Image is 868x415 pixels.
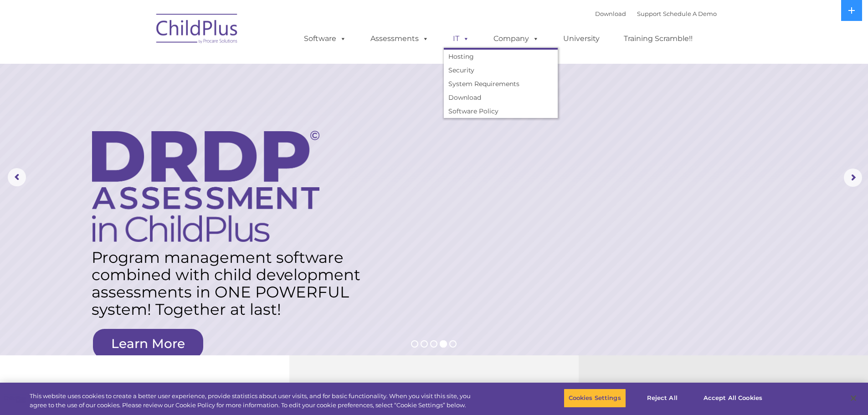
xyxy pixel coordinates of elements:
[127,97,165,104] span: Phone number
[634,389,691,408] button: Reject All
[92,131,319,242] img: DRDP Assessment in ChildPlus
[361,30,438,48] a: Assessments
[595,10,717,17] font: |
[30,392,478,410] div: This website uses cookies to create a better user experience, provide statistics about user visit...
[637,10,661,17] a: Support
[595,10,626,17] a: Download
[444,91,558,104] a: Download
[554,30,609,48] a: University
[444,50,558,63] a: Hosting
[663,10,717,17] a: Schedule A Demo
[444,63,558,77] a: Security
[444,30,478,48] a: IT
[615,30,702,48] a: Training Scramble!!
[444,104,558,118] a: Software Policy
[444,77,558,91] a: System Requirements
[295,30,355,48] a: Software
[152,7,243,53] img: ChildPlus by Procare Solutions
[843,388,863,408] button: Close
[93,329,203,359] a: Learn More
[699,389,767,408] button: Accept All Cookies
[564,389,626,408] button: Cookies Settings
[484,30,548,48] a: Company
[127,60,154,67] span: Last name
[92,249,370,318] rs-layer: Program management software combined with child development assessments in ONE POWERFUL system! T...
